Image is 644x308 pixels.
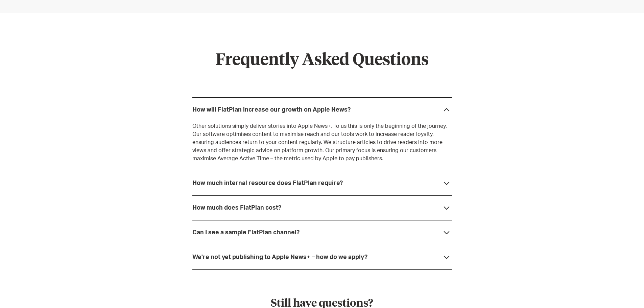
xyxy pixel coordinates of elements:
div: How much does FlatPlan cost? [192,205,281,211]
div: How will FlatPlan increase our growth on Apple News? [192,106,351,113]
div: We're not yet publishing to Apple News+ – how do we apply? [192,254,367,261]
p: Other solutions simply deliver stories into Apple News+. To us this is only the beginning of the ... [192,122,452,163]
h2: Frequently Asked Questions [192,51,452,70]
div: How much internal resource does FlatPlan require? [192,180,343,187]
div: Can I see a sample FlatPlan channel? [192,229,300,236]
